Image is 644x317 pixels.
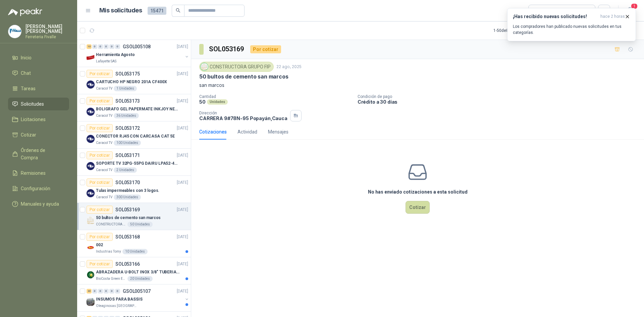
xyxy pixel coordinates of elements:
[77,176,191,203] a: Por cotizarSOL053170[DATE] Company LogoTulas impermeables con 3 logos.Caracol TV300 Unidades
[199,82,636,89] p: san marcos
[77,203,191,230] a: Por cotizarSOL053169[DATE] Company Logo50 bultos de cemento san marcosCONSTRUCTORA GRUPO FIP50 Un...
[358,94,641,99] p: Condición de pago
[8,144,69,164] a: Órdenes de Compra
[25,35,69,39] p: Ferreteria Fivalle
[99,6,142,15] h1: Mis solicitudes
[122,249,148,254] div: 10 Unidades
[87,124,113,132] div: Por cotizar
[8,198,69,210] a: Manuales y ayuda
[177,207,188,213] p: [DATE]
[96,242,103,248] p: 002
[96,59,116,64] p: Lafayette SAS
[250,45,281,53] div: Por cotizar
[96,133,175,140] p: CONECTOR RJ45 CON CARCASA CAT 5E
[8,67,69,80] a: Chat
[87,53,95,61] img: Company Logo
[87,233,113,241] div: Por cotizar
[87,244,95,252] img: Company Logo
[96,52,135,58] p: Herramienta Agosto
[199,73,288,80] p: 50 bultos de cemento san marcos
[276,64,302,70] p: 22 ago, 2025
[115,71,140,76] p: SOL053175
[21,116,46,123] span: Licitaciones
[25,24,69,34] p: [PERSON_NAME] [PERSON_NAME]
[115,262,140,266] p: SOL053166
[177,71,188,77] p: [DATE]
[21,169,46,177] span: Remisiones
[115,234,140,239] p: SOL053168
[98,44,103,49] div: 0
[237,128,257,136] div: Actividad
[8,8,42,16] img: Logo peakr
[87,216,95,224] img: Company Logo
[268,128,288,136] div: Mensajes
[109,44,114,49] div: 0
[77,67,191,94] a: Por cotizarSOL053175[DATE] Company LogoCARTUCHO HP NEGRO 201A CF400XCaracol TV1 Unidades
[513,23,630,36] p: Los compradores han publicado nuevas solicitudes en tus categorías.
[199,111,287,115] p: Dirección
[600,14,625,19] span: hace 2 horas
[77,121,191,149] a: Por cotizarSOL053172[DATE] Company LogoCONECTOR RJ45 CON CARCASA CAT 5ECaracol TV100 Unidades
[177,179,188,186] p: [DATE]
[8,128,69,141] a: Cotizar
[207,99,228,105] div: Unidades
[358,99,641,105] p: Crédito a 30 días
[96,160,179,167] p: SOPORTE TV 32PG-55PG DAIRU LPA52-446KIT2
[115,207,140,212] p: SOL053169
[21,131,36,139] span: Cotizar
[87,189,95,197] img: Company Logo
[87,70,113,78] div: Por cotizar
[87,206,113,214] div: Por cotizar
[87,108,95,116] img: Company Logo
[109,289,114,294] div: 0
[87,44,92,49] div: 10
[87,298,95,306] img: Company Logo
[199,128,227,136] div: Cotizaciones
[96,79,167,85] p: CARTUCHO HP NEGRO 201A CF400X
[533,7,547,14] div: Todas
[96,140,112,146] p: Caracol TV
[87,260,113,268] div: Por cotizar
[177,261,188,267] p: [DATE]
[177,125,188,131] p: [DATE]
[8,82,69,95] a: Tareas
[177,98,188,104] p: [DATE]
[114,113,139,118] div: 36 Unidades
[123,289,151,294] p: GSOL005107
[96,195,112,200] p: Caracol TV
[104,289,109,294] div: 0
[177,288,188,295] p: [DATE]
[87,162,95,170] img: Company Logo
[87,97,113,105] div: Por cotizar
[96,249,121,254] p: Industrias Tomy
[77,94,191,121] a: Por cotizarSOL053173[DATE] Company LogoBOLIGRAFO GEL PAPERMATE INKJOY NEGROCaracol TV36 Unidades
[115,180,140,185] p: SOL053170
[21,69,31,77] span: Chat
[406,201,430,214] button: Cotizar
[8,182,69,195] a: Configuración
[199,99,206,105] p: 50
[87,178,113,187] div: Por cotizar
[368,188,468,196] h3: No has enviado cotizaciones a esta solicitud
[115,289,120,294] div: 0
[8,98,69,110] a: Solicitudes
[114,86,137,91] div: 1 Unidades
[87,135,95,143] img: Company Logo
[127,222,153,227] div: 50 Unidades
[96,113,112,118] p: Caracol TV
[631,3,638,9] span: 1
[115,153,140,158] p: SOL053171
[96,86,112,91] p: Caracol TV
[8,167,69,179] a: Remisiones
[148,7,166,15] span: 15471
[493,25,537,36] div: 1 - 50 de 8335
[115,44,120,49] div: 0
[77,149,191,176] a: Por cotizarSOL053171[DATE] Company LogoSOPORTE TV 32PG-55PG DAIRU LPA52-446KIT2Caracol TV2 Unidades
[123,44,151,49] p: GSOL005108
[201,63,208,70] img: Company Logo
[96,215,161,221] p: 50 bultos de cemento san marcos
[96,188,159,194] p: Tulas impermeables con 3 logos.
[21,85,36,92] span: Tareas
[96,106,179,112] p: BOLIGRAFO GEL PAPERMATE INKJOY NEGRO
[96,303,138,309] p: Oleaginosas [GEOGRAPHIC_DATA][PERSON_NAME]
